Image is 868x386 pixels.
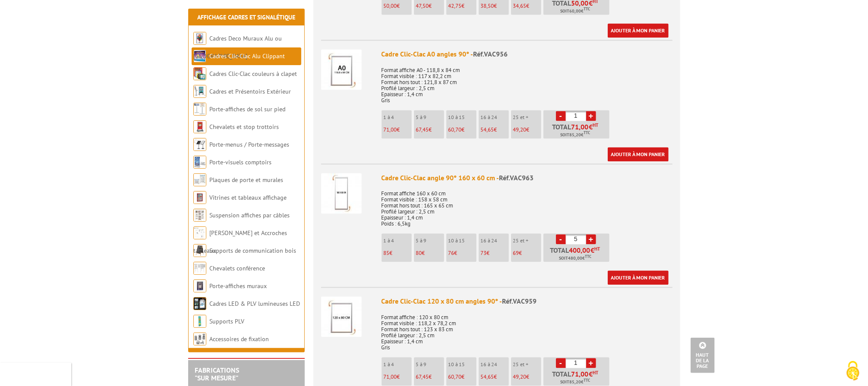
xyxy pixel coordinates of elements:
span: 42,75 [448,2,462,9]
p: 10 à 15 [448,361,477,367]
span: 71,00 [571,370,589,377]
span: 71,00 [384,126,397,133]
span: Réf.VAC963 [499,173,534,182]
img: Cadre Clic-Clac angle 90° 160 x 60 cm [321,173,362,213]
img: Cadres Clic-Clac couleurs à clapet [193,67,206,80]
p: 1 à 4 [384,238,412,244]
span: 85,20 [569,132,581,138]
span: 60,70 [448,126,462,133]
span: 85,20 [569,379,581,386]
a: Cadres Clic-Clac couleurs à clapet [209,70,297,78]
a: Ajouter à mon panier [608,23,669,38]
span: 54,65 [481,126,494,133]
span: 400,00 [569,247,591,254]
p: 1 à 4 [384,114,412,120]
a: Affichage Cadres et Signalétique [197,13,295,21]
span: Réf.VAC959 [502,297,537,305]
sup: TTC [584,130,590,135]
sup: HT [593,370,598,376]
p: € [481,250,509,256]
span: 60,70 [448,373,462,380]
a: Vitrines et tableaux affichage [209,194,287,201]
div: Cadre Clic-Clac 120 x 80 cm angles 90° - [382,296,672,306]
p: € [513,127,541,133]
p: € [513,250,541,256]
span: Soit € [560,379,590,386]
a: Cadres Deco Muraux Alu ou [GEOGRAPHIC_DATA] [193,35,282,60]
a: Cadres LED & PLV lumineuses LED [209,300,300,308]
p: € [416,374,444,380]
span: 49,20 [513,373,527,380]
p: Format affiche 160 x 60 cm Format visible : 158 x 58 cm Format hors tout : 165 x 65 cm Profilé la... [382,185,672,227]
img: Porte-affiches muraux [193,279,206,292]
span: 60,00 [569,8,581,15]
a: Supports PLV [209,317,244,325]
button: Cookies (fenêtre modale) [838,357,868,386]
p: € [416,127,444,133]
p: 5 à 9 [416,238,444,244]
a: Porte-affiches muraux [209,282,267,290]
p: € [513,3,541,9]
a: + [586,234,596,244]
span: 49,20 [513,126,527,133]
img: Porte-affiches de sol sur pied [193,103,206,116]
a: Chevalets et stop trottoirs [209,123,279,131]
span: € [591,247,595,254]
a: Cadres et Présentoirs Extérieur [209,88,291,95]
a: Accessoires de fixation [209,335,269,343]
a: Haut de la page [691,338,715,373]
p: € [416,250,444,256]
span: Réf.VAC956 [473,50,508,58]
span: 71,00 [571,123,589,130]
p: € [481,374,509,380]
a: Porte-visuels comptoirs [209,158,271,166]
p: Format affiche : 120 x 80 cm Format visible : 118,2 x 78,2 cm Format hors tout : 123 x 83 cm Prof... [382,308,672,351]
sup: TTC [585,254,591,259]
p: 25 et + [513,361,541,367]
a: Porte-menus / Porte-messages [209,141,289,148]
img: Porte-menus / Porte-messages [193,138,206,151]
span: € [589,370,593,377]
a: Porte-affiches de sol sur pied [209,105,285,113]
p: € [384,127,412,133]
span: 69 [513,249,519,257]
span: 73 [481,249,487,257]
a: + [586,358,596,368]
p: € [384,250,412,256]
sup: HT [595,246,600,252]
img: Vitrines et tableaux affichage [193,191,206,204]
sup: HT [593,122,598,128]
p: 1 à 4 [384,361,412,367]
span: 54,65 [481,373,494,380]
img: Chevalets conférence [193,262,206,275]
p: € [481,3,509,9]
a: + [586,111,596,121]
img: Suspension affiches par câbles [193,209,206,222]
a: - [556,234,566,244]
p: 16 à 24 [481,238,509,244]
div: Cadre Clic-Clac angle 90° 160 x 60 cm - [382,173,672,183]
div: Cadre Clic-Clac A0 angles 90° - [382,49,672,59]
p: € [513,374,541,380]
span: Soit € [559,255,591,262]
img: Porte-visuels comptoirs [193,156,206,169]
a: Suspension affiches par câbles [209,211,290,219]
img: Accessoires de fixation [193,333,206,345]
p: 25 et + [513,114,541,120]
p: Total [546,370,609,386]
span: 85 [384,249,390,257]
span: 76 [448,249,455,257]
p: 16 à 24 [481,361,509,367]
sup: TTC [584,6,590,11]
span: Soit € [560,8,590,15]
p: 10 à 15 [448,114,477,120]
p: € [448,374,477,380]
img: Cookies (fenêtre modale) [842,360,864,382]
p: 16 à 24 [481,114,509,120]
p: Total [546,123,609,138]
img: Cadre Clic-Clac A0 angles 90° [321,49,362,90]
img: Supports PLV [193,315,206,328]
p: € [384,3,412,9]
span: 480,00 [568,255,582,262]
img: Chevalets et stop trottoirs [193,120,206,133]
